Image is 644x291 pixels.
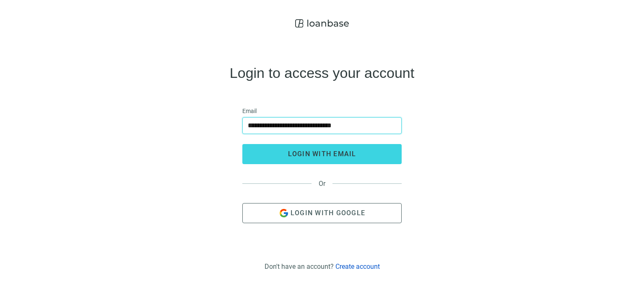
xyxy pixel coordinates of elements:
span: Email [242,106,257,116]
div: Don't have an account? [265,263,380,270]
span: Or [312,180,332,188]
button: login with email [242,144,402,164]
span: login with email [288,150,356,158]
a: Create account [335,263,380,270]
h4: Login to access your account [230,66,414,80]
button: Login with Google [242,203,402,223]
span: Login with Google [291,209,365,217]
